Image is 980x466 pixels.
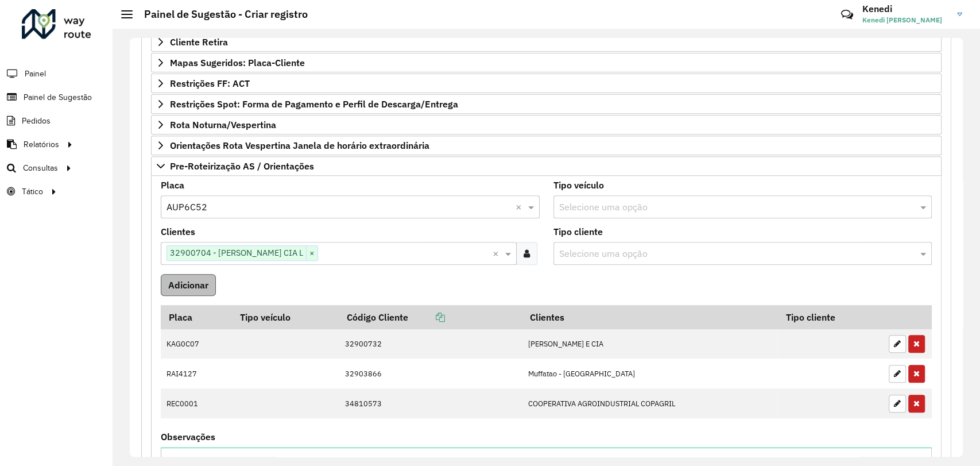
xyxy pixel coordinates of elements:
th: Tipo veículo [233,305,339,329]
span: Painel de Sugestão [24,91,92,103]
span: Tático [22,186,43,198]
td: 32900732 [339,329,522,359]
td: [PERSON_NAME] E CIA [522,329,778,359]
span: Mapas Sugeridos: Placa-Cliente [170,58,305,67]
span: Kenedi [PERSON_NAME] [862,15,948,25]
a: Contato Rápido [835,2,859,27]
a: Rota Noturna/Vespertina [151,115,942,134]
span: Clear all [516,200,525,214]
a: Pre-Roteirização AS / Orientações [151,156,942,176]
span: Cliente Retira [170,37,228,47]
td: KAG0C07 [161,329,233,359]
span: Relatórios [24,138,59,151]
td: 34810573 [339,388,522,418]
a: Copiar [408,311,445,323]
td: Muffatao - [GEOGRAPHIC_DATA] [522,359,778,388]
span: Pedidos [22,115,51,127]
label: Clientes [161,225,195,238]
th: Clientes [522,305,778,329]
label: Placa [161,178,184,192]
label: Observações [161,430,215,444]
span: Restrições FF: ACT [170,79,250,88]
a: Restrições FF: ACT [151,74,942,93]
td: COOPERATIVA AGROINDUSTRIAL COPAGRIL [522,388,778,418]
th: Placa [161,305,233,329]
h3: Kenedi [862,3,948,14]
h2: Painel de Sugestão - Criar registro [133,8,308,21]
a: Cliente Retira [151,32,942,52]
th: Tipo cliente [778,305,882,329]
label: Tipo veículo [553,178,604,192]
label: Tipo cliente [553,225,603,238]
span: Consultas [23,162,58,174]
td: 32903866 [339,359,522,388]
a: Restrições Spot: Forma de Pagamento e Perfil de Descarga/Entrega [151,94,942,114]
td: REC0001 [161,388,233,418]
span: Orientações Rota Vespertina Janela de horário extraordinária [170,141,429,150]
span: × [306,247,317,260]
span: Clear all [493,247,502,260]
span: 32900704 - [PERSON_NAME] CIA L [167,246,306,260]
th: Código Cliente [339,305,522,329]
button: Adicionar [161,274,216,296]
a: Mapas Sugeridos: Placa-Cliente [151,53,942,72]
span: Painel [25,68,46,80]
a: Orientações Rota Vespertina Janela de horário extraordinária [151,136,942,155]
span: Pre-Roteirização AS / Orientações [170,161,314,171]
td: RAI4127 [161,359,233,388]
span: Rota Noturna/Vespertina [170,120,276,129]
span: Restrições Spot: Forma de Pagamento e Perfil de Descarga/Entrega [170,99,458,109]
